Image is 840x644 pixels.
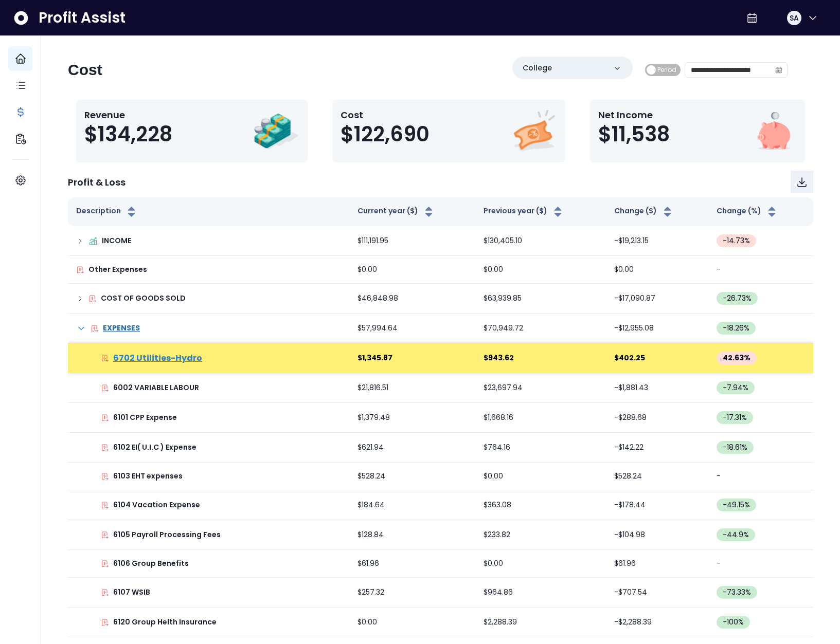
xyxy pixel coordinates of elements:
td: $0.00 [349,256,476,284]
td: $528.24 [606,463,708,490]
p: Revenue [84,108,172,122]
td: $61.96 [349,550,476,578]
button: Change (%) [717,206,778,218]
span: -7.94 % [723,382,748,393]
p: INCOME [102,235,131,246]
span: SA [790,13,799,23]
td: $111,191.95 [349,226,476,256]
td: $528.24 [349,463,476,490]
p: 6101 CPP Expense [113,412,177,423]
img: Cost [511,108,557,154]
td: $0.00 [475,550,606,578]
td: $363.08 [475,490,606,520]
td: $57,994.64 [349,314,476,343]
td: $0.00 [475,463,606,490]
button: Current year ($) [358,206,435,218]
span: -14.73 % [723,235,750,246]
td: $943.62 [475,343,606,373]
td: -$1,881.43 [606,373,708,403]
td: -$178.44 [606,490,708,520]
p: COST OF GOODS SOLD [101,293,186,304]
span: -18.61 % [723,442,747,453]
span: Period [657,64,676,76]
span: $134,228 [84,122,172,146]
span: Profit Assist [39,9,126,27]
p: 6002 VARIABLE LABOUR [113,382,199,393]
td: $621.94 [349,433,476,463]
p: 6105 Payroll Processing Fees [113,529,221,540]
td: -$104.98 [606,520,708,550]
button: Description [76,206,138,218]
span: -100 % [723,617,744,628]
td: $1,379.48 [349,403,476,433]
td: $63,939.85 [475,284,606,314]
td: $61.96 [606,550,708,578]
td: $0.00 [606,256,708,284]
span: $122,690 [341,122,430,146]
td: $257.32 [349,578,476,608]
p: 6102 EI( U.I.C ) Expense [113,442,196,453]
p: 6107 WSIB [113,587,150,598]
button: Change ($) [614,206,674,218]
td: -$707.54 [606,578,708,608]
p: Other Expenses [88,264,147,275]
td: $0.00 [475,256,606,284]
td: $46,848.98 [349,284,476,314]
td: $21,816.51 [349,373,476,403]
p: College [523,63,552,73]
span: -49.15 % [723,500,750,510]
p: 6103 EHT expenses [113,471,183,482]
p: 6106 Group Benefits [113,558,189,569]
img: Net Income [750,108,797,154]
td: -$17,090.87 [606,284,708,314]
span: -18.26 % [723,323,749,334]
td: $1,345.87 [349,343,476,373]
td: $70,949.72 [475,314,606,343]
td: $1,668.16 [475,403,606,433]
img: Revenue [253,108,299,154]
p: Profit & Loss [68,175,126,189]
p: Cost [341,108,430,122]
td: $23,697.94 [475,373,606,403]
span: 42.63 % [723,353,750,363]
p: 6104 Vacation Expense [113,500,200,510]
p: EXPENSES [103,323,140,334]
td: $128.84 [349,520,476,550]
button: Previous year ($) [484,206,564,218]
td: $964.86 [475,578,606,608]
td: -$2,288.39 [606,608,708,637]
td: $764.16 [475,433,606,463]
svg: calendar [775,66,782,73]
td: $130,405.10 [475,226,606,256]
span: -26.73 % [723,293,752,304]
td: -$19,213.15 [606,226,708,256]
td: -$12,955.08 [606,314,708,343]
span: -17.31 % [723,412,747,423]
td: - [708,550,813,578]
td: $2,288.39 [475,608,606,637]
td: -$142.22 [606,433,708,463]
td: - [708,463,813,490]
span: -73.33 % [723,587,751,598]
td: $233.82 [475,520,606,550]
td: - [708,256,813,284]
td: -$288.68 [606,403,708,433]
p: Net Income [598,108,670,122]
p: 6702 Utilities-Hydro [113,352,202,364]
button: Download [791,171,813,193]
p: 6120 Group Helth Insurance [113,617,217,628]
span: -44.9 % [723,529,749,540]
td: $402.25 [606,343,708,373]
span: $11,538 [598,122,670,146]
h2: Cost [68,61,102,79]
td: $184.64 [349,490,476,520]
td: $0.00 [349,608,476,637]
